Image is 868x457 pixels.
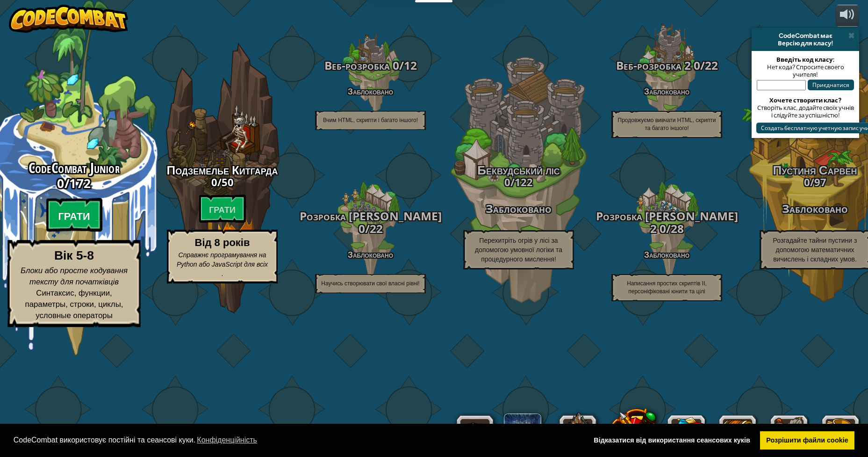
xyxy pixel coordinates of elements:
font: CodeCombat використовує постійні та сеансові куки. [14,436,195,444]
font: Конфіденційність [197,436,257,444]
font: Відказатися від використання сеансових куків [594,436,750,444]
a: дізнатися більше про файли cookie [195,433,258,447]
a: заборонити файли cookie [588,431,757,450]
font: Розрішити файли cookie [766,436,848,444]
a: дозволити файли cookie [760,431,855,450]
